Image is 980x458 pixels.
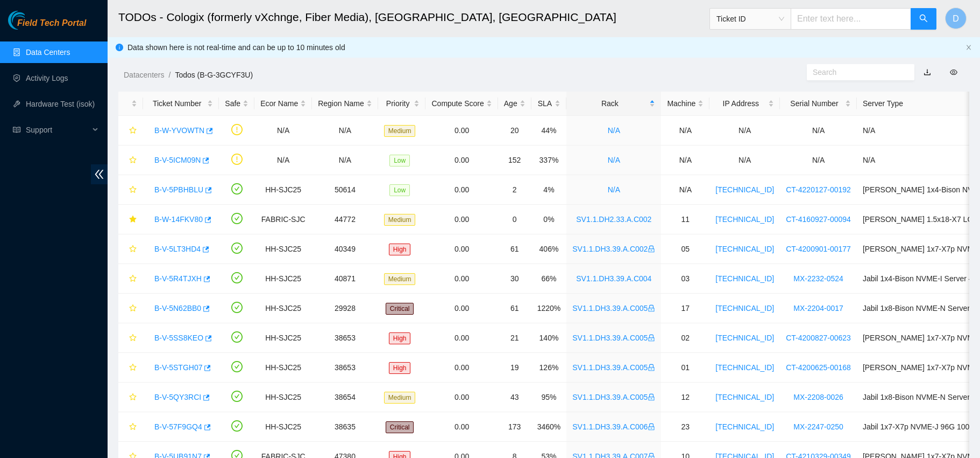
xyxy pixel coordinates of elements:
[715,185,774,194] a: [TECHNICAL_ID]
[312,412,378,442] td: 38635
[254,175,312,205] td: HH-SJC25
[386,303,414,315] span: Critical
[389,362,411,374] span: High
[254,234,312,264] td: HH-SJC25
[572,363,655,372] a: SV1.1.DH3.39.A.C005lock
[425,323,498,353] td: 0.00
[791,8,911,30] input: Enter text here...
[312,353,378,383] td: 38653
[129,156,137,165] span: star
[154,393,201,401] a: B-V-5QY3RCI
[425,412,498,442] td: 0.00
[965,44,972,51] span: close
[384,214,416,226] span: Medium
[950,68,957,76] span: eye
[780,116,857,145] td: N/A
[498,264,531,294] td: 30
[793,422,843,431] a: MX-2247-0250
[572,334,655,342] a: SV1.1.DH3.39.A.C005lock
[154,304,201,313] a: B-V-5N62BB0
[8,19,86,33] a: Akamai TechnologiesField Tech Portal
[715,215,774,224] a: [TECHNICAL_ID]
[8,11,54,30] img: Akamai Technologies
[231,302,243,313] span: check-circle
[531,234,567,264] td: 406%
[661,383,709,412] td: 12
[576,215,651,224] a: SV1.1.DH2.33.A.C002
[911,8,936,30] button: search
[648,364,655,371] span: lock
[648,423,655,431] span: lock
[661,323,709,353] td: 02
[124,181,137,198] button: star
[608,185,620,194] a: N/A
[661,234,709,264] td: 05
[154,126,204,135] a: B-W-YVOWTN
[17,18,86,29] span: Field Tech Portal
[384,273,416,285] span: Medium
[312,264,378,294] td: 40871
[531,383,567,412] td: 95%
[26,119,89,141] span: Support
[124,211,137,228] button: star
[254,323,312,353] td: HH-SJC25
[231,361,243,372] span: check-circle
[254,264,312,294] td: HH-SJC25
[129,127,137,135] span: star
[129,393,137,402] span: star
[786,185,851,194] a: CT-4220127-00192
[661,412,709,442] td: 23
[231,183,243,195] span: check-circle
[716,11,784,27] span: Ticket ID
[531,116,567,145] td: 44%
[231,420,243,432] span: check-circle
[312,205,378,234] td: 44772
[715,245,774,253] a: [TECHNICAL_ID]
[254,294,312,323] td: HH-SJC25
[389,244,411,255] span: High
[124,359,137,376] button: star
[661,353,709,383] td: 01
[715,422,774,431] a: [TECHNICAL_ID]
[124,270,137,287] button: star
[312,145,378,175] td: N/A
[312,175,378,205] td: 50614
[129,364,137,372] span: star
[154,422,202,431] a: B-V-57F9GQ4
[531,145,567,175] td: 337%
[661,116,709,145] td: N/A
[231,213,243,224] span: check-circle
[13,126,20,134] span: read
[661,264,709,294] td: 03
[648,393,655,401] span: lock
[389,332,411,344] span: High
[26,100,95,108] a: Hardware Test (isok)
[608,156,620,164] a: N/A
[531,412,567,442] td: 3460%
[312,294,378,323] td: 29928
[648,304,655,312] span: lock
[124,71,164,79] a: Datacenters
[498,175,531,205] td: 2
[254,353,312,383] td: HH-SJC25
[715,363,774,372] a: [TECHNICAL_ID]
[786,334,851,342] a: CT-4200827-00623
[709,145,780,175] td: N/A
[965,44,972,51] button: close
[154,363,202,372] a: B-V-5STGH07
[154,274,202,283] a: B-V-5R4TJXH
[129,334,137,343] span: star
[572,245,655,253] a: SV1.1.DH3.39.A.C002lock
[254,205,312,234] td: FABRIC-SJC
[648,245,655,253] span: lock
[312,234,378,264] td: 40349
[953,12,959,25] span: D
[254,145,312,175] td: N/A
[915,64,939,81] button: download
[389,184,410,196] span: Low
[26,48,70,57] a: Data Centers
[384,125,416,137] span: Medium
[312,116,378,145] td: N/A
[661,175,709,205] td: N/A
[129,186,137,195] span: star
